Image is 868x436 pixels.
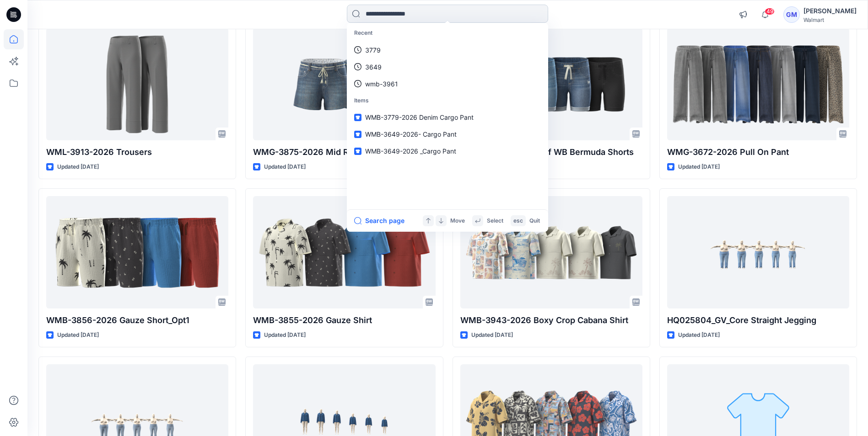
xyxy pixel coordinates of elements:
[349,58,546,75] a: 3649
[57,162,99,172] p: Updated [DATE]
[678,162,720,172] p: Updated [DATE]
[349,109,546,126] a: WMB-3779-2026 Denim Cargo Pant
[450,216,465,226] p: Move
[349,92,546,109] p: Items
[471,330,513,340] p: Updated [DATE]
[365,130,457,138] span: WMB-3649-2026- Cargo Pant
[667,146,849,159] p: WMG-3672-2026 Pull On Pant
[365,79,398,89] p: wmb-3961
[460,28,642,140] a: WMG-3996-2026_Self WB Bermuda Shorts
[253,314,435,327] p: WMB-3855-2026 Gauze Shirt
[365,113,474,121] span: WMB-3779-2026 Denim Cargo Pant
[667,28,849,140] a: WMG-3672-2026 Pull On Pant
[460,146,642,159] p: WMG-3996-2026_Self WB Bermuda Shorts
[349,143,546,160] a: WMB-3649-2026 _Cargo Pant
[678,330,720,340] p: Updated [DATE]
[46,146,228,159] p: WML-3913-2026 Trousers
[365,147,456,155] span: WMB-3649-2026 _Cargo Pant
[365,62,382,72] p: 3649
[803,16,857,23] div: Walmart
[349,75,546,92] a: wmb-3961
[264,330,306,340] p: Updated [DATE]
[354,215,404,226] button: Search page
[253,146,435,159] p: WMG-3875-2026 Mid Rise Shortie-Inseam 3
[349,42,546,58] a: 3779
[667,196,849,308] a: HQ025804_GV_Core Straight Jegging
[46,196,228,308] a: WMB-3856-2026 Gauze Short_Opt1
[783,6,800,23] div: GM
[349,126,546,143] a: WMB-3649-2026- Cargo Pant
[487,216,503,226] p: Select
[57,330,99,340] p: Updated [DATE]
[460,314,642,327] p: WMB-3943-2026 Boxy Crop Cabana Shirt
[667,314,849,327] p: HQ025804_GV_Core Straight Jegging
[365,45,381,55] p: 3779
[264,162,306,172] p: Updated [DATE]
[765,8,775,15] span: 49
[46,314,228,327] p: WMB-3856-2026 Gauze Short_Opt1
[253,196,435,308] a: WMB-3855-2026 Gauze Shirt
[803,5,857,16] div: [PERSON_NAME]
[529,216,540,226] p: Quit
[460,196,642,308] a: WMB-3943-2026 Boxy Crop Cabana Shirt
[253,28,435,140] a: WMG-3875-2026 Mid Rise Shortie-Inseam 3
[46,28,228,140] a: WML-3913-2026 Trousers
[349,25,546,42] p: Recent
[513,216,523,226] p: esc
